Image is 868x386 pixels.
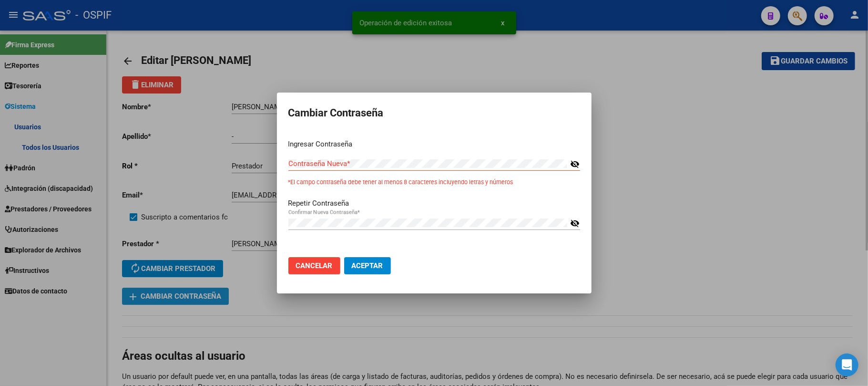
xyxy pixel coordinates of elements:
[352,261,383,270] span: Aceptar
[288,257,340,274] button: Cancelar
[288,139,580,150] p: Ingresar Contraseña
[836,354,858,376] div: Open Intercom Messenger
[288,178,513,187] small: *El campo contraseña debe tener al menos 8 caracteres incluyendo letras y números
[288,198,580,209] p: Repetir Contraseña
[570,158,580,170] mat-icon: visibility_off
[344,257,391,274] button: Aceptar
[570,218,580,229] mat-icon: visibility_off
[296,261,333,270] span: Cancelar
[288,104,580,122] h2: Cambiar Contraseña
